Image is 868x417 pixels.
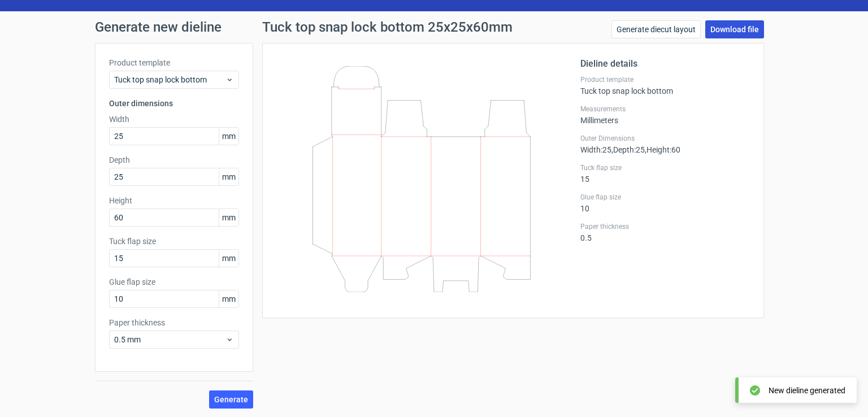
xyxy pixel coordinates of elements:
label: Measurements [580,105,750,114]
span: mm [219,209,238,226]
label: Product template [109,57,239,68]
a: Generate diecut layout [611,20,701,38]
h1: Generate new dieline [95,20,773,34]
span: mm [219,168,238,185]
label: Product template [580,75,750,84]
h1: Tuck top snap lock bottom 25x25x60mm [262,20,513,34]
span: mm [219,128,238,145]
label: Glue flap size [580,193,750,202]
span: Tuck top snap lock bottom [114,74,225,85]
div: New dieline generated [769,385,845,396]
label: Outer Dimensions [580,134,750,143]
span: mm [219,250,238,267]
label: Depth [109,154,239,166]
label: Width [109,114,239,125]
label: Paper thickness [109,317,239,328]
div: Tuck top snap lock bottom [580,75,750,95]
h2: Dieline details [580,57,750,71]
div: 10 [580,193,750,213]
label: Tuck flap size [109,236,239,247]
span: 0.5 mm [114,334,225,345]
span: Generate [214,396,248,403]
label: Paper thickness [580,222,750,231]
span: mm [219,290,238,307]
label: Tuck flap size [580,163,750,172]
label: Height [109,195,239,206]
label: Glue flap size [109,276,239,288]
div: Millimeters [580,105,750,125]
div: 0.5 [580,222,750,242]
div: 15 [580,163,750,184]
a: Download file [705,20,764,38]
span: , Height : 60 [645,145,680,154]
span: , Depth : 25 [611,145,645,154]
button: Generate [209,390,253,409]
span: Width : 25 [580,145,611,154]
h3: Outer dimensions [109,98,239,109]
